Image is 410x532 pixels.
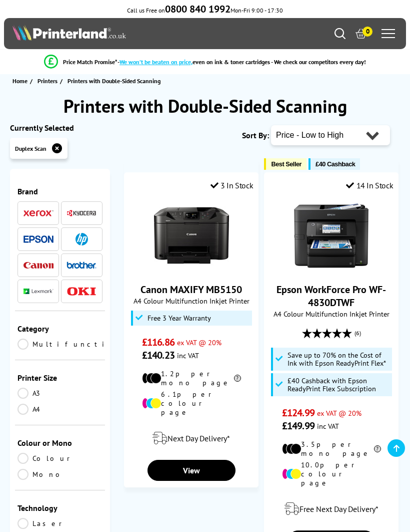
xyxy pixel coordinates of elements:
a: Printers [37,76,60,86]
a: View [147,460,235,481]
span: Save up to 70% on the Cost of Ink with Epson ReadyPrint Flex* [287,351,389,367]
span: Best Seller [271,160,301,168]
a: Canon MAXIFY MB5150 [154,265,229,275]
a: 0800 840 1992 [165,7,230,14]
span: £149.99 [282,419,314,432]
img: Brother [66,261,96,269]
span: Duplex Scan [15,145,46,152]
span: £124.99 [282,406,314,419]
span: Price Match Promise* [63,58,117,66]
a: OKI [66,285,96,298]
a: Mono [17,469,102,480]
a: Laser [17,518,102,529]
li: 6.1p per colour page [142,390,240,417]
a: Epson WorkForce Pro WF-4830DTWF [276,283,386,309]
button: Best Seller [264,158,306,170]
div: Technology [17,503,102,513]
div: Category [17,324,102,334]
li: 10.0p per colour page [282,460,380,487]
img: OKI [66,287,96,296]
a: Search [334,28,345,39]
a: Xerox [23,207,53,219]
div: modal_delivery [129,424,253,452]
span: £140.23 [142,349,174,362]
div: 3 In Stock [210,180,253,190]
a: 0 [355,28,366,39]
li: modal_Promise [5,53,405,71]
span: £116.86 [142,336,174,349]
li: 3.5p per mono page [282,440,380,458]
a: Colour [17,453,102,464]
img: Kyocera [66,209,96,217]
a: Canon [23,259,53,272]
span: inc VAT [317,421,339,431]
span: £40 Cashback [315,160,355,168]
span: We won’t be beaten on price, [119,58,192,66]
img: Epson WorkForce Pro WF-4830DTWF [294,198,369,273]
img: Canon MAXIFY MB5150 [154,198,229,273]
a: Epson [23,233,53,245]
button: £40 Cashback [308,158,360,170]
div: Brand [17,186,102,196]
span: £40 Cashback with Epson ReadyPrint Flex Subscription [287,377,389,393]
a: Lexmark [23,285,53,298]
span: (6) [354,324,361,343]
a: Home [12,76,30,86]
a: A4 [17,404,102,415]
li: 1.2p per mono page [142,369,240,387]
img: HP [75,233,88,245]
img: Canon [23,262,53,269]
div: modal_delivery [269,495,393,523]
img: Lexmark [23,289,53,295]
b: 0800 840 1992 [165,3,230,16]
span: ex VAT @ 20% [317,408,361,418]
div: Currently Selected [10,123,110,133]
span: A4 Colour Multifunction Inkjet Printer [129,296,253,306]
a: Kyocera [66,207,96,219]
div: 14 In Stock [346,180,393,190]
span: Sort By: [242,130,269,140]
div: - even on ink & toner cartridges - We check our competitors every day! [117,58,366,66]
span: Printers with Double-Sided Scanning [67,77,160,85]
a: Printerland Logo [12,25,205,43]
a: HP [66,233,96,245]
img: Xerox [23,210,53,217]
img: Epson [23,235,53,243]
span: 0 [362,27,372,37]
span: Free 3 Year Warranty [147,314,211,322]
div: Printer Size [17,373,102,383]
h1: Printers with Double-Sided Scanning [10,94,400,118]
span: inc VAT [177,351,199,360]
div: Colour or Mono [17,438,102,448]
a: Canon MAXIFY MB5150 [140,283,242,296]
img: Printerland Logo [12,25,126,41]
span: Printers [37,76,57,86]
span: A4 Colour Multifunction Inkjet Printer [269,309,393,319]
a: Epson WorkForce Pro WF-4830DTWF [294,265,369,275]
a: A3 [17,388,102,399]
a: Brother [66,259,96,272]
span: ex VAT @ 20% [177,338,221,347]
a: Multifunction [17,339,126,350]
